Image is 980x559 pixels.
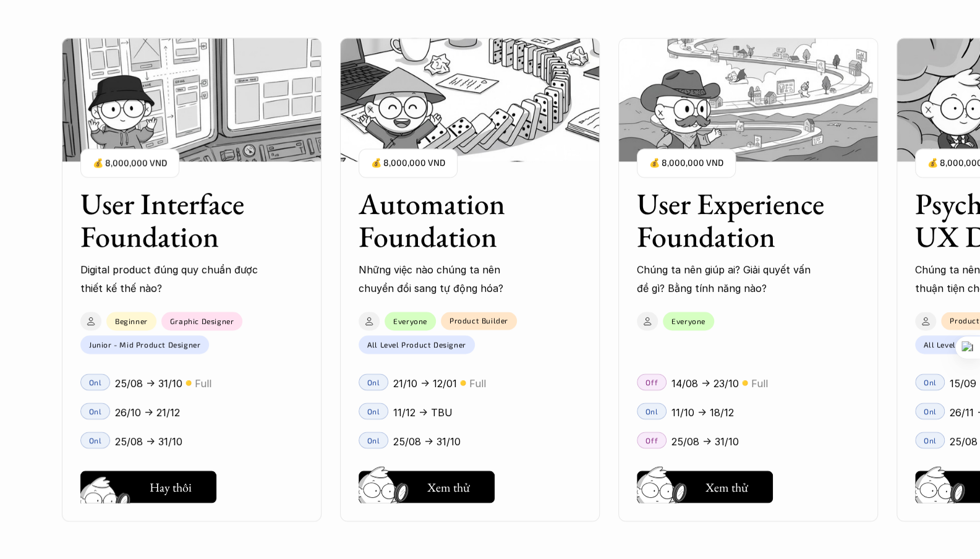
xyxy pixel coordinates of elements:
[637,260,816,298] p: Chúng ta nên giúp ai? Giải quyết vấn đề gì? Bằng tính năng nào?
[80,466,216,503] a: Hay thôi
[80,471,216,503] button: Hay thôi
[924,406,937,415] p: Onl
[93,155,167,171] p: 💰 8,000,000 VND
[460,378,466,387] p: 🟡
[367,340,466,349] p: All Level Product Designer
[170,317,234,325] p: Graphic Designer
[924,435,937,444] p: Onl
[646,435,658,444] p: Off
[671,317,705,325] p: Everyone
[671,403,734,421] p: 11/10 -> 18/12
[371,155,445,171] p: 💰 8,000,000 VND
[742,378,748,387] p: 🟡
[359,260,538,298] p: Những việc nào chúng ta nên chuyển đổi sang tự động hóa?
[751,373,768,392] p: Full
[115,317,148,325] p: Beginner
[367,435,380,444] p: Onl
[393,432,461,450] p: 25/08 -> 31/10
[359,466,495,503] a: Xem thử
[671,432,739,450] p: 25/08 -> 31/10
[646,406,658,415] p: Onl
[115,373,182,392] p: 25/08 -> 31/10
[393,317,427,325] p: Everyone
[637,187,829,253] h3: User Experience Foundation
[637,471,773,503] button: Xem thử
[637,466,773,503] a: Xem thử
[393,373,457,392] p: 21/10 -> 12/01
[427,478,470,495] h5: Xem thử
[359,471,495,503] button: Xem thử
[367,406,380,415] p: Onl
[80,260,260,298] p: Digital product đúng quy chuẩn được thiết kế thế nào?
[924,377,937,386] p: Onl
[649,155,723,171] p: 💰 8,000,000 VND
[359,187,550,253] h3: Automation Foundation
[469,373,486,392] p: Full
[393,403,453,421] p: 11/12 -> TBU
[185,378,192,387] p: 🟡
[115,432,182,450] p: 25/08 -> 31/10
[115,403,180,421] p: 26/10 -> 21/12
[80,187,272,253] h3: User Interface Foundation
[89,340,200,349] p: Junior - Mid Product Designer
[646,377,658,386] p: Off
[367,377,380,386] p: Onl
[150,478,192,495] h5: Hay thôi
[450,316,508,325] p: Product Builder
[195,373,211,392] p: Full
[671,373,739,392] p: 14/08 -> 23/10
[705,478,748,495] h5: Xem thử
